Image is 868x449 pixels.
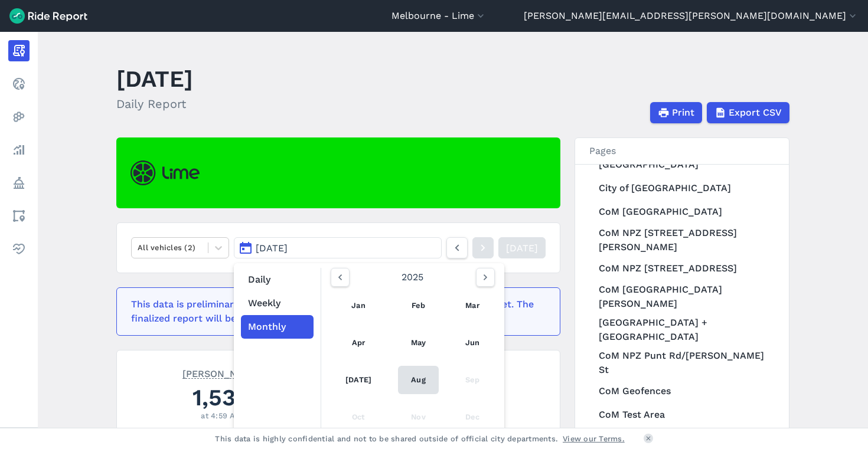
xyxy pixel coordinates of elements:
[332,403,384,431] div: Oct
[116,95,193,113] h2: Daily Report
[592,224,775,257] a: CoM NPZ [STREET_ADDRESS][PERSON_NAME]
[592,280,775,313] a: CoM [GEOGRAPHIC_DATA][PERSON_NAME]
[592,257,775,280] a: CoM NPZ [STREET_ADDRESS]
[332,366,384,394] a: [DATE]
[116,63,193,95] h1: [DATE]
[398,403,439,431] div: Nov
[398,329,439,357] a: May
[592,313,775,346] a: [GEOGRAPHIC_DATA] + [GEOGRAPHIC_DATA]
[592,200,775,224] a: CoM [GEOGRAPHIC_DATA]
[563,433,625,444] a: View our Terms.
[131,410,312,421] div: at 4:59 AM
[391,9,487,23] button: Melbourne - Lime
[130,160,200,185] img: Lime
[707,102,789,123] button: Export CSV
[8,106,30,127] a: Heatmaps
[131,381,312,414] div: 1,530
[452,403,492,431] div: Dec
[592,176,775,200] a: City of [GEOGRAPHIC_DATA]
[398,366,439,394] a: Aug
[592,346,775,379] a: CoM NPZ Punt Rd/[PERSON_NAME] St
[182,367,261,379] span: [PERSON_NAME]
[326,268,500,287] div: 2025
[672,106,694,120] span: Print
[498,237,546,258] a: [DATE]
[575,138,789,165] h3: Pages
[9,8,87,24] img: Ride Report
[729,106,782,120] span: Export CSV
[8,238,30,260] a: Health
[592,379,775,403] a: CoM Geofences
[452,366,492,394] div: Sep
[241,291,314,315] button: Weekly
[398,291,439,320] a: Feb
[332,329,384,357] a: Apr
[452,329,492,357] a: Jun
[131,297,539,326] div: This data is preliminary and may be missing events that haven't been reported yet. The finalized ...
[8,139,30,160] a: Analyze
[8,40,30,61] a: Report
[234,237,442,258] button: [DATE]
[592,153,775,176] a: [GEOGRAPHIC_DATA]
[241,315,314,339] button: Monthly
[592,403,775,427] a: CoM Test Area
[8,73,30,94] a: Realtime
[650,102,702,123] button: Print
[241,268,314,291] button: Daily
[452,291,492,320] a: Mar
[8,172,30,194] a: Policy
[524,9,859,23] button: [PERSON_NAME][EMAIL_ADDRESS][PERSON_NAME][DOMAIN_NAME]
[8,205,30,227] a: Areas
[256,242,288,254] span: [DATE]
[332,291,384,320] a: Jan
